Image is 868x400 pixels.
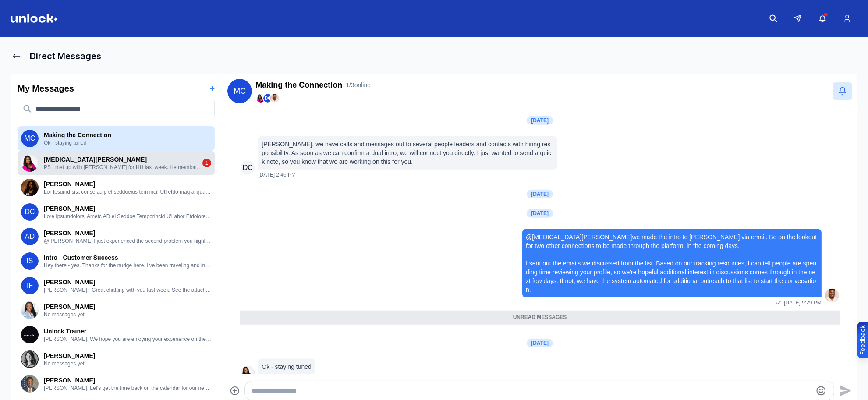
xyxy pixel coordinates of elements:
p: [PERSON_NAME] [44,351,211,360]
p: Unlock Trainer [44,327,211,336]
p: [PERSON_NAME]. Let's get the time back on the calendar for our next session. I'm curious of how t... [44,385,211,392]
p: Lore Ipsumdolorsi Ametc AD el Seddoe Temporincid U'Labor Etdolorem Aliq Enim Adminim Venia Quisno... [44,213,211,220]
p: [PERSON_NAME] [44,229,211,237]
p: No messages yet [44,311,211,318]
span: AD [21,228,39,245]
p: I sent out the emails we discussed from the list. Based on our tracking resources, I can tell peo... [526,259,818,294]
img: User avatar [21,326,39,343]
div: [DATE] [527,209,553,218]
span: [DATE] 2:46 PM [258,171,296,178]
img: User avatar [241,366,255,380]
p: No messages yet [44,360,211,367]
p: Lor Ipsumd sita conse adip el seddoeius tem inci! Utl etdo mag aliquaenim adm ven qu nostrude ull... [44,188,211,195]
img: User avatar [21,350,39,368]
textarea: Type your message [252,386,812,396]
span: [DATE] 9:29 PM [784,299,822,306]
span: DC [263,94,272,103]
button: Provide feedback [857,322,868,358]
p: [PERSON_NAME], we have calls and messages out to several people leaders and contacts with hiring ... [262,140,554,166]
p: Making the Connection [44,131,211,139]
div: [DATE] [527,190,553,198]
p: we made the intro to [PERSON_NAME] via email. Be on the lookout for two other connections to be m... [526,233,818,250]
h1: Direct Messages [30,50,101,62]
span: IS [21,252,39,270]
p: [PERSON_NAME] [44,204,211,213]
button: + [210,82,215,95]
p: [MEDICAL_DATA][PERSON_NAME] [44,155,202,164]
p: Hey there - yes. Thanks for the nudge here. I've been traveling and in the throes of buying a hom... [44,262,211,269]
span: DC [241,161,255,175]
img: User avatar [825,289,839,303]
p: Ok - staying tuned [262,362,312,371]
div: [DATE] [527,116,553,125]
p: [PERSON_NAME], We hope you are enjoying your experience on the Unlock platform and wanted to brin... [44,336,211,343]
p: [PERSON_NAME] [44,180,211,188]
div: 1 [202,159,211,167]
div: Feedback [858,325,867,355]
p: @[PERSON_NAME] I just experienced the second problem you highlighted firsthand. I get a ton of no... [44,237,211,244]
img: User avatar [21,301,39,319]
img: User avatar [21,375,39,393]
p: [PERSON_NAME] [44,278,211,287]
img: Jared Cozart [270,94,279,103]
p: [PERSON_NAME] [44,302,211,311]
img: User avatar [21,179,39,196]
span: 1 / 3 online [346,81,371,89]
button: Emoji picker [816,386,826,396]
span: MC [21,130,39,147]
h2: My Messages [18,82,74,95]
span: DC [21,203,39,221]
img: Logo [11,14,58,23]
span: @[MEDICAL_DATA][PERSON_NAME] [526,234,632,241]
img: User avatar [21,154,39,172]
p: [PERSON_NAME] [44,376,211,385]
div: [DATE] [527,339,553,347]
p: PS I met up with [PERSON_NAME] for HH last week. He mentioned you and should be reaching out if h... [44,164,202,171]
span: IF [21,277,39,294]
span: MC [227,79,252,103]
p: Intro - Customer Success [44,253,211,262]
p: [PERSON_NAME] - Great chatting with you last week. See the attached links for the recordings you ... [44,287,211,294]
img: Yasmin Grant [256,94,265,103]
p: Ok - staying tuned [44,139,211,146]
h2: Making the Connection [255,79,342,91]
div: Unread messages [240,311,840,325]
